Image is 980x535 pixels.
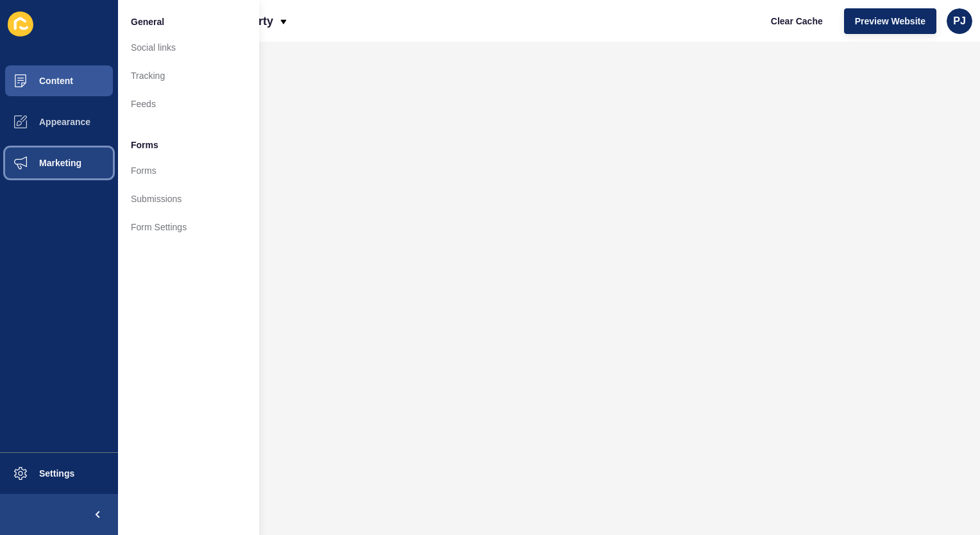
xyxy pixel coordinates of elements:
a: Forms [118,157,259,185]
a: Social links [118,33,259,62]
span: Clear Cache [771,15,823,28]
a: Feeds [118,90,259,118]
a: Tracking [118,62,259,90]
button: Clear Cache [760,8,834,34]
span: Forms [131,139,158,151]
button: Preview Website [844,8,936,34]
span: General [131,15,164,28]
span: Preview Website [855,15,925,28]
a: Form Settings [118,213,259,241]
a: Submissions [118,185,259,213]
span: PJ [953,15,966,28]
